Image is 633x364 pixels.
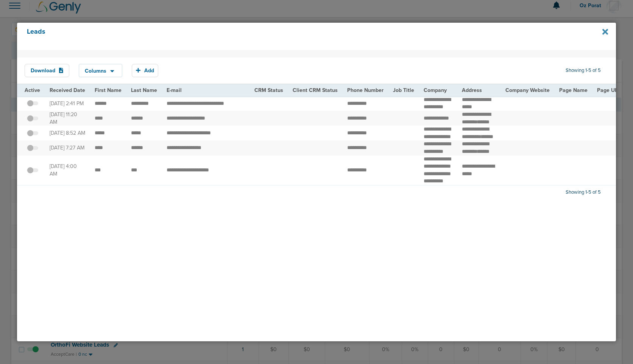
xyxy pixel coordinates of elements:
span: Active [25,87,40,93]
span: First Name [95,87,122,93]
span: CRM Status [254,87,283,93]
td: [DATE] 4:00 AM [45,156,90,185]
th: Page Name [554,84,592,96]
th: Company [419,84,457,96]
span: Showing 1-5 of 5 [566,189,601,196]
button: Add [132,64,158,77]
th: Client CRM Status [288,84,343,96]
span: Phone Number [347,87,384,93]
span: Add [144,67,154,74]
th: Address [457,84,501,96]
td: [DATE] 2:41 PM [45,96,90,111]
span: Last Name [131,87,157,93]
td: [DATE] 7:27 AM [45,140,90,155]
td: [DATE] 8:52 AM [45,126,90,140]
span: Received Date [50,87,85,93]
td: [DATE] 11:20 AM [45,111,90,126]
span: Showing 1-5 of 5 [566,67,601,74]
th: Job Title [388,84,419,96]
span: Columns [85,68,106,74]
th: Company Website [500,84,554,96]
span: Page URL [597,87,621,93]
span: E-mail [167,87,182,93]
h4: Leads [27,28,550,45]
button: Download [25,64,69,77]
